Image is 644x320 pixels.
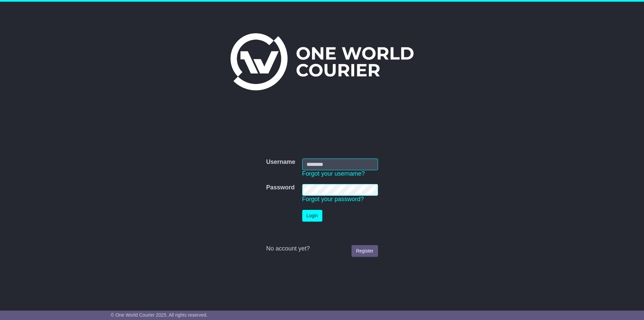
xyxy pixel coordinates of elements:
img: One World [230,33,414,90]
button: Login [302,210,322,222]
a: Forgot your username? [302,170,365,177]
a: Forgot your password? [302,196,364,202]
label: Username [266,158,295,166]
span: © One World Courier 2025. All rights reserved. [111,312,208,318]
label: Password [266,184,294,191]
a: Register [352,245,378,257]
div: No account yet? [266,245,378,253]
